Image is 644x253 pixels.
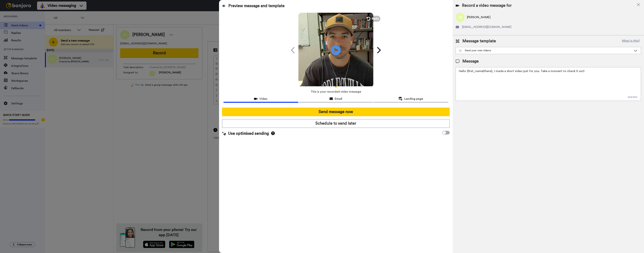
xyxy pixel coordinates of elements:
span: Message [462,59,479,64]
div: Send your own videos [459,49,632,52]
img: mute-white.svg [12,12,16,16]
button: What is this? [621,38,641,44]
button: Send message now [222,108,450,116]
img: demo-template.svg [459,49,462,52]
span: Landing page [404,97,423,101]
span: Hi [PERSON_NAME], thank you so much for signing up! I wanted to say thanks in person with a quick... [21,3,50,42]
img: c638375f-eacb-431c-9714-bd8d08f708a7-1584310529.jpg [0,1,10,11]
span: This is your recorded video message [311,88,361,96]
span: Video [259,97,268,101]
span: Email [335,97,342,101]
button: Schedule to send later [222,119,450,128]
span: Message template [462,38,496,44]
span: Use optimised sending [228,131,269,136]
span: [EMAIL_ADDRESS][DOMAIN_NAME] [462,25,511,29]
textarea: Hello {first_name|there}, I made a short video just for you. Take a moment to check it out! [456,67,641,101]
